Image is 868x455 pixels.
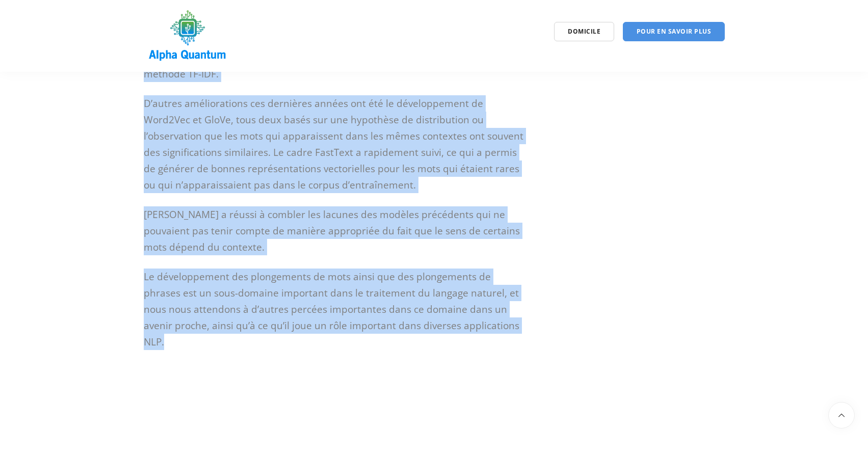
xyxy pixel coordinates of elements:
[623,22,725,41] a: Pour en savoir plus
[144,206,526,255] p: [PERSON_NAME] a réussi à combler les lacunes des modèles précédents qui ne pouvaient pas tenir co...
[144,95,526,193] p: D’autres améliorations ces dernières années ont été le développement de Word2Vec et GloVe, tous d...
[144,7,232,65] img: logo
[637,27,712,36] span: Pour en savoir plus
[144,269,526,350] p: Le développement des plongements de mots ainsi que des plongements de phrases est un sous-domaine...
[554,22,614,41] a: Domicile
[568,27,600,36] span: Domicile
